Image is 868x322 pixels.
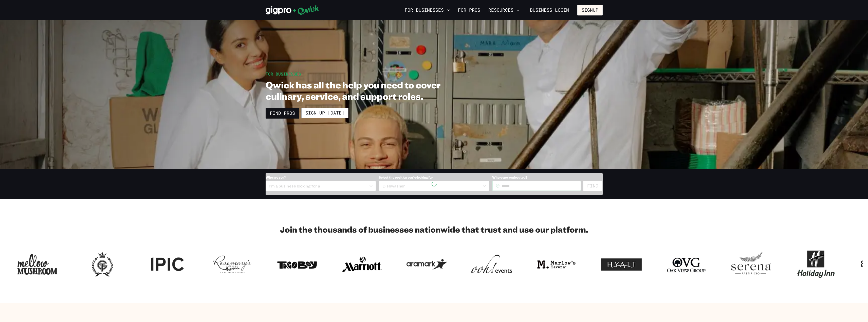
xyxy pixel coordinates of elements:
img: Logo for Mellow Mushroom [17,251,58,278]
img: Logo for Hotel Hyatt [601,251,642,278]
button: For Businesses [403,6,452,14]
img: Logo for Oak View Group [666,251,707,278]
img: Logo for Holiday Inn [796,251,836,278]
span: For Businesses [266,71,301,77]
h2: Join the thousands of businesses nationwide that trust and use our platform. [266,224,603,234]
img: Logo for IPIC [147,251,188,278]
button: Signup [577,5,603,15]
img: Logo for Georgian Terrace [82,251,123,278]
img: Logo for Taco Boy [277,251,317,278]
img: Logo for ooh events [471,251,512,278]
a: Find Pros [266,108,299,119]
button: Resources [486,6,522,14]
img: Logo for Marriott [342,251,382,278]
a: Business Login [526,5,573,15]
a: Sign up [DATE] [301,108,348,118]
h1: Qwick has all the help you need to cover culinary, service, and support roles. [266,79,468,102]
img: Logo for Marlow's Tavern [536,251,577,278]
img: Logo for Aramark [407,251,447,278]
img: Logo for Rosemary's Catering [212,251,252,278]
img: Logo for Serena Pastificio [731,251,771,278]
a: For Pros [456,6,482,14]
